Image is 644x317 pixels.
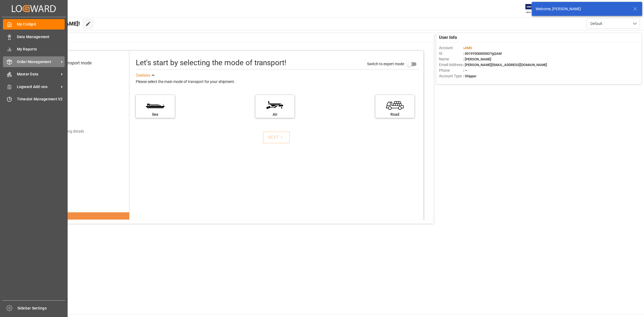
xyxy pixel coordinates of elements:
div: Add shipping details [50,129,84,134]
div: Air [258,112,292,117]
span: Id [439,51,463,56]
span: Timeslot Management V2 [17,96,65,102]
span: Logward Add-ons [17,84,59,90]
div: Sea [138,112,172,117]
span: Order Management [17,59,59,65]
span: My Cockpit [17,21,65,27]
span: : Shipper [463,74,477,78]
span: Name [439,56,463,62]
span: Data Management [17,34,65,40]
span: User Info [439,34,457,41]
span: Default [590,21,602,27]
span: JIMS [464,46,472,50]
a: My Cockpit [3,19,65,30]
div: Please select the main mode of transport for your shipment. [136,79,420,85]
div: See less [136,72,150,79]
span: Account [439,45,463,51]
img: Exertis%20JAM%20-%20Email%20Logo.jpg_1722504956.jpg [525,4,544,13]
span: My Reports [17,46,65,52]
span: : 0019Y0000050OTgQAM [463,52,502,56]
span: Email Address [439,62,463,68]
a: Timeslot Management V2 [3,94,65,104]
span: Sidebar Settings [17,305,65,311]
div: Road [378,112,412,117]
span: : [463,46,472,50]
div: NEXT [268,134,284,141]
span: Phone [439,68,463,73]
span: Master Data [17,71,59,77]
div: Welcome, [PERSON_NAME] [536,6,628,12]
a: My Reports [3,44,65,54]
button: NEXT [263,132,290,143]
button: open menu [586,19,640,29]
div: Select transport mode [50,60,92,66]
span: : [PERSON_NAME] [463,57,491,61]
span: : — [463,68,467,72]
div: Let's start by selecting the mode of transport! [136,57,286,68]
span: Switch to expert mode [367,62,404,66]
a: Data Management [3,31,65,42]
span: : [PERSON_NAME][EMAIL_ADDRESS][DOMAIN_NAME] [463,63,547,67]
span: Account Type [439,73,463,79]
